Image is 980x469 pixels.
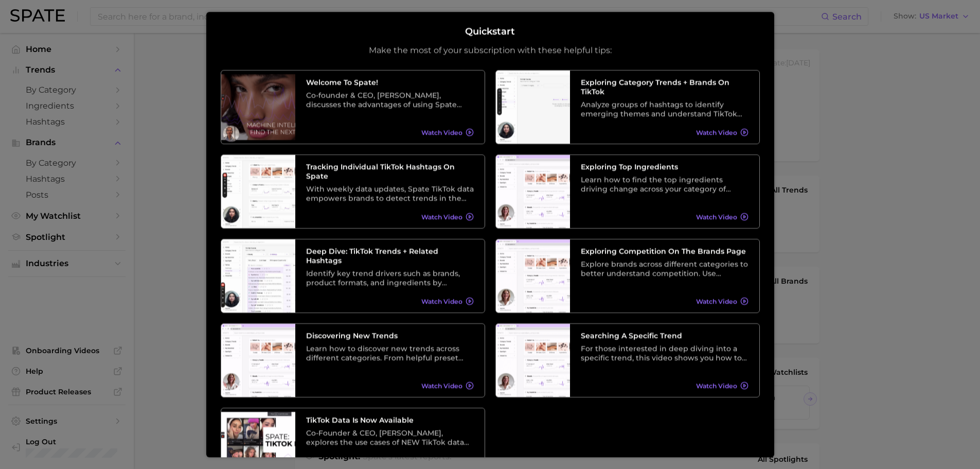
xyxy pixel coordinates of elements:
span: Watch Video [696,129,737,136]
span: Watch Video [696,298,737,305]
a: Deep Dive: TikTok Trends + Related HashtagsIdentify key trend drivers such as brands, product for... [221,239,485,313]
div: For those interested in deep diving into a specific trend, this video shows you how to search tre... [581,344,749,362]
div: Learn how to find the top ingredients driving change across your category of choice. From broad c... [581,175,749,194]
h3: TikTok data is now available [306,415,474,425]
p: Make the most of your subscription with these helpful tips: [369,45,612,56]
div: Co-Founder & CEO, [PERSON_NAME], explores the use cases of NEW TikTok data and its relationship w... [306,428,474,447]
h2: Quickstart [465,26,515,38]
a: Tracking Individual TikTok Hashtags on SpateWith weekly data updates, Spate TikTok data empowers ... [221,154,485,229]
h3: Deep Dive: TikTok Trends + Related Hashtags [306,247,474,265]
h3: Tracking Individual TikTok Hashtags on Spate [306,162,474,181]
div: With weekly data updates, Spate TikTok data empowers brands to detect trends in the earliest stag... [306,184,474,203]
h3: Discovering New Trends [306,331,474,340]
div: Co-founder & CEO, [PERSON_NAME], discusses the advantages of using Spate data as well as its vari... [306,91,474,109]
h3: Exploring Competition on the Brands Page [581,247,749,256]
div: Identify key trend drivers such as brands, product formats, and ingredients by leveraging a categ... [306,269,474,287]
a: Exploring Top IngredientsLearn how to find the top ingredients driving change across your categor... [495,154,760,229]
div: Explore brands across different categories to better understand competition. Use different preset... [581,259,749,278]
span: Watch Video [421,382,462,390]
a: Exploring Category Trends + Brands on TikTokAnalyze groups of hashtags to identify emerging theme... [495,70,760,144]
a: Welcome to Spate!Co-founder & CEO, [PERSON_NAME], discusses the advantages of using Spate data as... [221,70,485,144]
h3: Searching A Specific Trend [581,331,749,340]
div: Analyze groups of hashtags to identify emerging themes and understand TikTok trends at a higher l... [581,100,749,118]
h3: Welcome to Spate! [306,78,474,87]
span: Watch Video [696,213,737,221]
h3: Exploring Category Trends + Brands on TikTok [581,78,749,96]
span: Watch Video [696,382,737,390]
span: Watch Video [421,213,462,221]
h3: Exploring Top Ingredients [581,162,749,171]
a: Discovering New TrendsLearn how to discover new trends across different categories. From helpful ... [221,323,485,397]
a: Exploring Competition on the Brands PageExplore brands across different categories to better unde... [495,239,760,313]
div: Learn how to discover new trends across different categories. From helpful preset filters to diff... [306,344,474,362]
span: Watch Video [421,298,462,305]
span: Watch Video [421,129,462,136]
a: Searching A Specific TrendFor those interested in deep diving into a specific trend, this video s... [495,323,760,397]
